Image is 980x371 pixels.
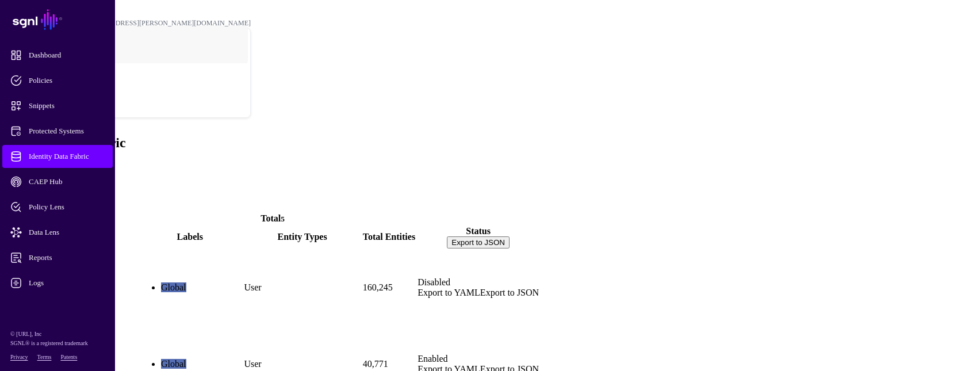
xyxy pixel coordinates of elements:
[278,232,327,242] span: Entity Types
[10,227,123,238] span: Data Lens
[2,246,113,269] a: Reports
[261,213,281,223] strong: Total
[10,125,123,137] span: Protected Systems
[2,120,113,143] a: Protected Systems
[10,176,123,188] span: CAEP Hub
[5,135,975,151] h2: Identity Data Fabric
[2,297,113,320] a: Admin
[10,100,123,112] span: Snippets
[10,75,123,86] span: Policies
[2,170,113,193] a: CAEP Hub
[23,19,251,28] div: [PERSON_NAME][EMAIL_ADDRESS][PERSON_NAME][DOMAIN_NAME]
[10,201,123,213] span: Policy Lens
[10,330,105,339] p: © [URL], Inc
[161,359,186,369] span: Global
[60,354,77,360] a: Patents
[7,7,108,32] a: SGNL
[2,271,113,294] a: Logs
[243,250,361,326] td: User
[161,282,186,292] span: Global
[10,277,123,289] span: Logs
[281,215,285,223] small: 5
[10,252,123,263] span: Reports
[418,354,447,364] span: Enabled
[10,151,123,162] span: Identity Data Fabric
[10,354,28,360] a: Privacy
[2,44,113,67] a: Dashboard
[363,232,415,242] div: Total Entities
[10,339,105,348] p: SGNL® is a registered trademark
[418,277,450,287] span: Disabled
[480,288,539,297] a: Export to JSON
[2,145,113,168] a: Identity Data Fabric
[2,94,113,117] a: Snippets
[418,288,480,297] a: Export to YAML
[418,226,539,236] div: Status
[2,69,113,92] a: Policies
[2,196,113,219] a: Policy Lens
[138,232,242,242] div: Labels
[10,49,123,61] span: Dashboard
[362,250,416,326] td: 160,245
[24,100,250,109] div: Log out
[37,354,52,360] a: Terms
[447,236,510,248] button: Export to JSON
[2,221,113,244] a: Data Lens
[24,60,250,97] a: POC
